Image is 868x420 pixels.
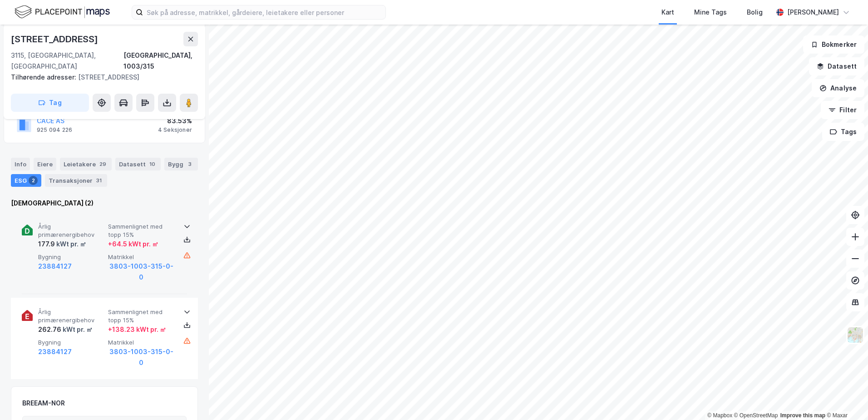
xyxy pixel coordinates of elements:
button: Datasett [809,57,864,75]
div: 29 [98,160,108,169]
div: Leietakere [60,158,112,170]
div: 10 [148,160,157,169]
div: Info [11,158,30,170]
button: 23884127 [38,346,72,357]
span: Tilhørende adresser: [11,73,78,81]
div: kWt pr. ㎡ [61,324,93,335]
span: Bygning [38,339,104,346]
span: Årlig primærenergibehov [38,308,104,324]
div: Kart [661,7,674,18]
button: Tag [11,94,89,112]
button: 3803-1003-315-0-0 [108,346,174,368]
div: Datasett [115,158,161,170]
span: Årlig primærenergibehov [38,223,104,239]
input: Søk på adresse, matrikkel, gårdeiere, leietakere eller personer [143,5,385,19]
div: [STREET_ADDRESS] [11,72,191,83]
span: Matrikkel [108,339,174,346]
div: kWt pr. ㎡ [55,239,86,250]
div: + 138.23 kWt pr. ㎡ [108,324,166,335]
img: logo.f888ab2527a4732fd821a326f86c7f29.svg [15,4,110,20]
div: BREEAM-NOR [22,398,65,409]
button: 23884127 [38,261,72,272]
a: Mapbox [707,412,732,419]
span: Matrikkel [108,253,174,261]
span: Bygning [38,253,104,261]
div: 925 094 226 [37,126,72,134]
button: Analyse [812,79,864,97]
div: Mine Tags [694,7,727,18]
div: Eiere [34,158,56,170]
div: ESG [11,174,41,187]
div: 177.9 [38,239,86,250]
div: [DEMOGRAPHIC_DATA] (2) [11,198,198,209]
div: 262.76 [38,324,93,335]
div: 3115, [GEOGRAPHIC_DATA], [GEOGRAPHIC_DATA] [11,50,123,72]
div: + 64.5 kWt pr. ㎡ [108,239,158,250]
div: 31 [94,176,104,185]
span: Sammenlignet med topp 15% [108,223,174,239]
iframe: Chat Widget [823,376,868,420]
div: Bygg [164,158,198,170]
div: 4 Seksjoner [158,126,192,134]
div: [PERSON_NAME] [787,7,839,18]
a: OpenStreetMap [734,412,778,419]
div: 2 [29,176,38,185]
div: 83.53% [158,115,192,126]
div: [GEOGRAPHIC_DATA], 1003/315 [123,50,198,72]
button: Filter [821,101,864,119]
img: Z [847,326,864,344]
a: Improve this map [780,412,825,419]
div: [STREET_ADDRESS] [11,32,100,46]
span: Sammenlignet med topp 15% [108,308,174,324]
div: Transaksjoner [45,174,107,187]
button: 3803-1003-315-0-0 [108,261,174,283]
button: Bokmerker [803,35,864,54]
div: 3 [185,160,194,169]
div: Bolig [747,7,763,18]
button: Tags [822,123,864,141]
